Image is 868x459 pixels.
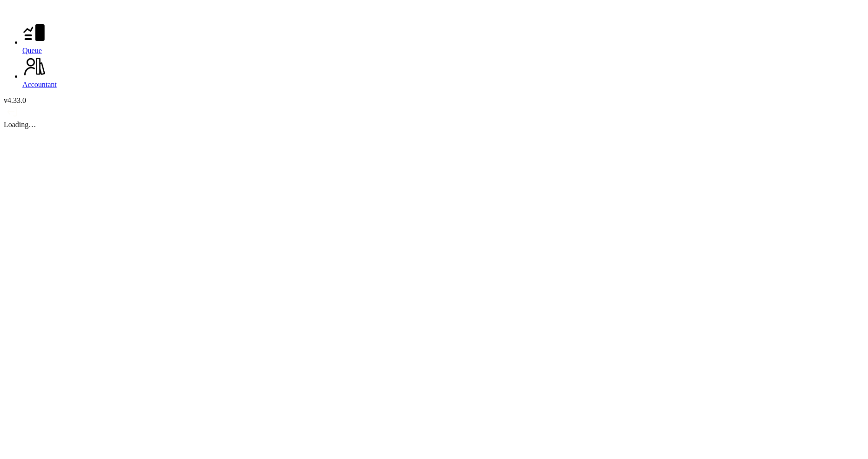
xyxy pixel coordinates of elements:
a: Queue [22,21,864,55]
span: Loading… [4,121,36,128]
a: Accountant [22,55,864,89]
span: Queue [22,47,42,54]
span: Accountant [22,81,57,88]
div: v 4.33.0 [4,96,864,105]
